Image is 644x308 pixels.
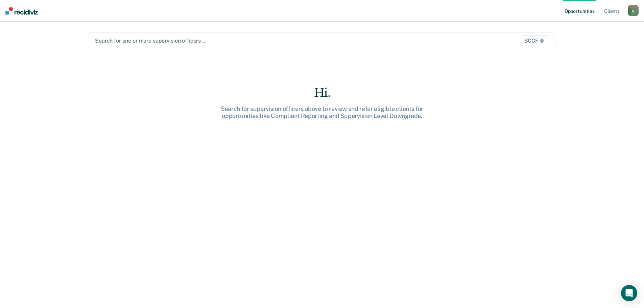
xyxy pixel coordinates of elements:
span: SCCF [520,35,548,46]
div: Search for supervision officers above to review and refer eligible clients for opportunities like... [214,105,430,120]
div: Hi. [214,86,430,100]
button: g [628,5,639,16]
div: Open Intercom Messenger [621,285,637,301]
img: Recidiviz [5,7,38,15]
